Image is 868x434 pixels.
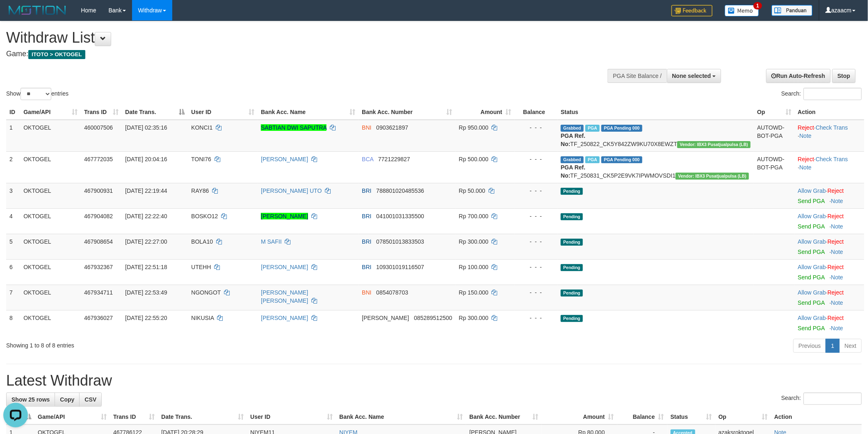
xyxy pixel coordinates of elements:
[459,213,489,219] span: Rp 700.000
[518,263,555,271] div: - - -
[557,105,754,120] th: Status
[362,289,371,296] span: BNI
[158,409,247,425] th: Date Trans.: activate to sort column ascending
[261,213,308,219] a: [PERSON_NAME]
[585,125,600,132] span: Marked by azaksroktogel
[798,289,827,296] span: ·
[798,249,825,255] a: Send PGA
[81,105,122,120] th: Trans ID: activate to sort column ascending
[715,409,771,425] th: Op: activate to sort column ascending
[125,187,167,194] span: [DATE] 22:19:44
[6,338,356,349] div: Showing 1 to 8 of 8 entries
[20,234,81,259] td: OKTOGEL
[84,213,113,219] span: 467904082
[125,124,167,131] span: [DATE] 02:35:16
[20,259,81,285] td: OKTOGEL
[798,187,827,194] span: ·
[518,238,555,246] div: - - -
[125,156,167,162] span: [DATE] 20:04:16
[459,124,489,131] span: Rp 950.000
[798,315,826,321] a: Allow Grab
[561,264,583,271] span: Pending
[518,314,555,322] div: - - -
[6,151,20,183] td: 2
[125,289,167,296] span: [DATE] 22:53:49
[191,315,214,321] span: NIKUSIA
[376,213,424,219] span: Copy 041001031335500 to clipboard
[459,238,489,245] span: Rp 300.000
[561,239,583,246] span: Pending
[378,156,410,162] span: Copy 7721229827 to clipboard
[362,264,371,270] span: BRI
[6,88,69,100] label: Show entries
[561,132,585,147] b: PGA Ref. No:
[561,164,585,179] b: PGA Ref. No:
[826,339,840,353] a: 1
[781,393,862,405] label: Search:
[84,264,113,270] span: 467932367
[125,264,167,270] span: [DATE] 22:51:18
[362,213,371,219] span: BRI
[3,3,28,28] button: Open LiveChat chat widget
[60,396,74,403] span: Copy
[771,409,862,425] th: Action
[459,315,489,321] span: Rp 300.000
[518,123,555,132] div: - - -
[754,120,795,152] td: AUTOWD-BOT-PGA
[459,289,489,296] span: Rp 150.000
[799,164,812,171] a: Note
[798,124,814,131] a: Reject
[667,409,715,425] th: Status: activate to sort column ascending
[798,299,825,306] a: Send PGA
[6,183,20,208] td: 3
[6,120,20,152] td: 1
[766,69,831,83] a: Run Auto-Refresh
[557,151,754,183] td: TF_250831_CK5P2E9VK7IPWMOVSDI1
[828,289,844,296] a: Reject
[798,213,827,219] span: ·
[110,409,158,425] th: Trans ID: activate to sort column ascending
[84,156,113,162] span: 467772035
[798,264,826,270] a: Allow Grab
[6,208,20,234] td: 4
[191,264,211,270] span: UTEHH
[55,393,80,407] a: Copy
[561,188,583,195] span: Pending
[832,69,856,83] a: Stop
[191,213,218,219] span: BOSKO12
[21,88,51,100] select: Showentries
[754,2,762,9] span: 1
[456,105,515,120] th: Amount: activate to sort column ascending
[6,30,571,46] h1: Withdraw List
[585,156,600,163] span: Marked by azaksroktogel
[85,396,96,403] span: CSV
[20,183,81,208] td: OKTOGEL
[804,393,862,405] input: Search:
[515,105,558,120] th: Balance
[795,310,864,336] td: ·
[831,223,843,230] a: Note
[839,339,862,353] a: Next
[28,50,85,59] span: ITOTO > OKTOGEL
[362,238,371,245] span: BRI
[804,88,862,100] input: Search:
[831,249,843,255] a: Note
[561,125,584,132] span: Grabbed
[798,238,827,245] span: ·
[261,156,308,162] a: [PERSON_NAME]
[518,288,555,297] div: - - -
[828,187,844,194] a: Reject
[34,409,110,425] th: Game/API: activate to sort column ascending
[258,105,359,120] th: Bank Acc. Name: activate to sort column ascending
[79,393,102,407] a: CSV
[831,325,843,331] a: Note
[795,208,864,234] td: ·
[557,120,754,152] td: TF_250822_CK5Y842ZW9KU70X8EWZT
[831,274,843,281] a: Note
[84,315,113,321] span: 467936027
[608,69,667,83] div: PGA Site Balance /
[795,105,864,120] th: Action
[191,187,209,194] span: RAY86
[261,238,282,245] a: M SAFII
[188,105,258,120] th: User ID: activate to sort column ascending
